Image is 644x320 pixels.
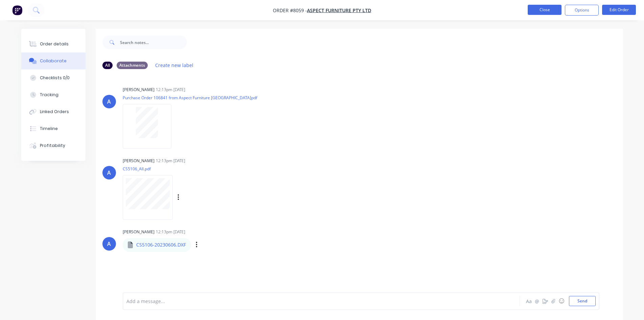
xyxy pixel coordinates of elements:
img: Factory [12,5,22,15]
button: Order details [21,36,86,52]
button: Options [565,5,599,16]
a: Aspect Furniture Pty Ltd [307,7,371,14]
div: Profitability [40,143,65,149]
div: Attachments [117,62,148,69]
div: Tracking [40,92,58,98]
button: Close [528,5,562,15]
span: Order #8059 - [273,7,307,14]
p: Purchase Order 106841 from Aspect Furniture [GEOGRAPHIC_DATA]pdf [123,95,257,101]
div: [PERSON_NAME] [123,158,154,164]
button: Linked Orders [21,103,86,120]
button: @ [533,297,541,305]
div: 12:13pm [DATE] [156,87,185,93]
div: [PERSON_NAME] [123,229,154,235]
p: CS5106_All.pdf [123,166,248,172]
div: A [107,240,111,248]
div: 12:13pm [DATE] [156,229,185,235]
button: Aa [525,297,533,305]
div: Order details [40,41,69,47]
button: Profitability [21,137,86,154]
button: Timeline [21,120,86,137]
div: 12:13pm [DATE] [156,158,185,164]
div: Checklists 0/0 [40,75,70,81]
div: All [102,62,113,69]
button: ☺ [557,297,566,305]
div: Collaborate [40,58,67,64]
button: Send [569,296,596,306]
button: Edit Order [602,5,636,15]
button: Collaborate [21,52,86,69]
div: A [107,169,111,177]
button: Checklists 0/0 [21,69,86,86]
div: Linked Orders [40,109,69,115]
div: Timeline [40,126,58,132]
button: Tracking [21,86,86,103]
div: [PERSON_NAME] [123,87,154,93]
button: Create new label [152,61,197,70]
p: CS5106-20230606.DXF [136,241,186,248]
div: A [107,98,111,106]
input: Search notes... [120,36,187,49]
